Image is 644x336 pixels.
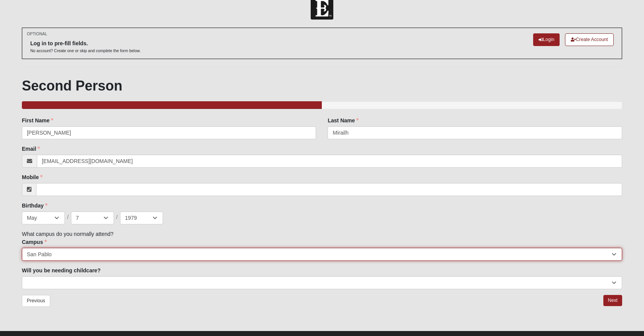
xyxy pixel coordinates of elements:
div: What campus do you normally attend? [22,117,622,289]
p: No account? Create one or skip and complete the form below. [30,48,141,54]
label: Will you be needing childcare? [22,267,100,274]
a: Next [603,295,622,306]
label: Campus [22,238,47,246]
span: / [67,213,69,222]
small: OPTIONAL [27,31,47,37]
label: Mobile [22,173,43,181]
label: Last Name [328,117,359,124]
label: Birthday [22,202,48,209]
label: Email [22,145,40,153]
label: First Name [22,117,53,124]
h6: Log in to pre-fill fields. [30,40,141,47]
span: / [116,213,118,222]
a: Create Account [565,33,614,46]
h1: Second Person [22,77,622,94]
a: Previous [22,295,50,307]
a: Login [533,33,560,46]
